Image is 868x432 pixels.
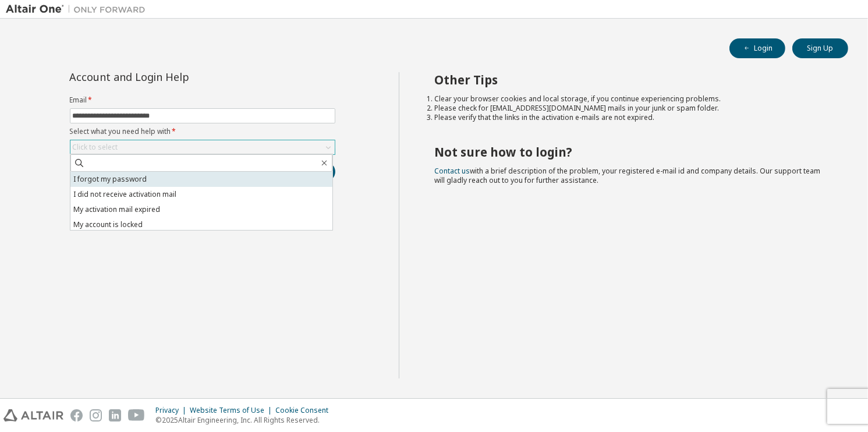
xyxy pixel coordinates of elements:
[70,409,83,422] img: facebook.svg
[109,409,121,422] img: linkedin.svg
[3,409,63,422] img: altair_logo.svg
[729,38,785,58] button: Login
[73,143,118,152] div: Click to select
[434,144,827,160] h2: Not sure how to login?
[434,72,827,87] h2: Other Tips
[128,409,145,422] img: youtube.svg
[70,140,335,154] div: Click to select
[434,94,827,104] li: Clear your browser cookies and local storage, if you continue experiencing problems.
[70,72,282,82] div: Account and Login Help
[434,113,827,122] li: Please verify that the links in the activation e-mails are not expired.
[434,166,470,176] a: Contact us
[155,415,335,425] p: © 2025 Altair Engineering, Inc. All Rights Reserved.
[70,127,335,136] label: Select what you need help with
[155,406,190,415] div: Privacy
[6,3,151,15] img: Altair One
[70,95,335,105] label: Email
[434,104,827,113] li: Please check for [EMAIL_ADDRESS][DOMAIN_NAME] mails in your junk or spam folder.
[70,172,332,187] li: I forgot my password
[434,166,820,185] span: with a brief description of the problem, your registered e-mail id and company details. Our suppo...
[90,409,102,422] img: instagram.svg
[190,406,275,415] div: Website Terms of Use
[275,406,335,415] div: Cookie Consent
[792,38,848,58] button: Sign Up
